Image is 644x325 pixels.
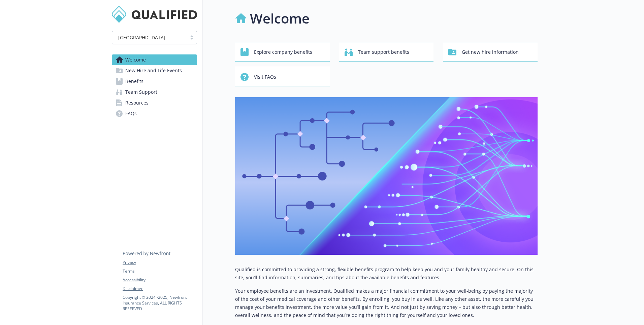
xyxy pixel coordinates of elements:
a: Terms [123,268,197,274]
span: Visit FAQs [254,71,276,83]
p: Your employee benefits are an investment. Qualified makes a major financial commitment to your we... [235,287,538,319]
button: Explore company benefits [235,42,330,62]
span: Resources [125,97,149,108]
span: [GEOGRAPHIC_DATA] [118,34,165,41]
a: Welcome [112,54,197,65]
span: New Hire and Life Events [125,65,182,76]
p: Copyright © 2024 - 2025 , Newfront Insurance Services, ALL RIGHTS RESERVED [123,294,197,312]
a: Benefits [112,76,197,87]
img: overview page banner [235,97,538,255]
h1: Welcome [250,8,310,29]
span: Benefits [125,76,143,87]
button: Visit FAQs [235,67,330,86]
button: Get new hire information [443,42,538,62]
span: Welcome [125,54,146,65]
span: Get new hire information [462,46,519,58]
span: Team Support [125,87,157,97]
a: Accessibility [123,277,197,283]
a: New Hire and Life Events [112,65,197,76]
button: Team support benefits [339,42,434,62]
a: Team Support [112,87,197,97]
span: Team support benefits [358,46,409,58]
a: Resources [112,97,197,108]
a: FAQs [112,108,197,119]
span: FAQs [125,108,137,119]
a: Disclaimer [123,286,197,292]
span: Explore company benefits [254,46,312,58]
span: [GEOGRAPHIC_DATA] [116,34,183,41]
p: Qualified is committed to providing a strong, flexible benefits program to help keep you and your... [235,266,538,282]
a: Privacy [123,259,197,266]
